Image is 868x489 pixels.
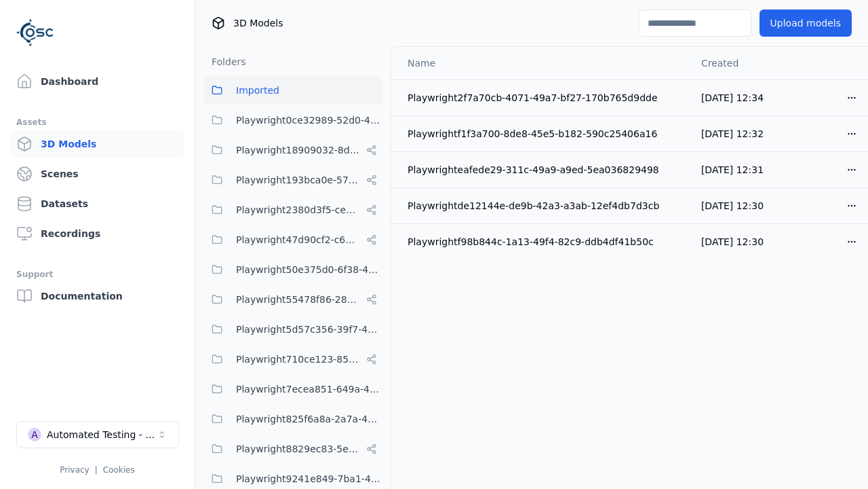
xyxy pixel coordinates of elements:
img: Logo [16,14,54,52]
span: Playwright55478f86-28dc-49b8-8d1f-c7b13b14578c [236,291,361,308]
a: Scenes [11,160,184,187]
a: Cookies [103,465,135,475]
div: Playwrightf98b844c-1a13-49f4-82c9-ddb4df41b50c [408,235,679,249]
span: 3D Models [233,16,283,30]
a: Dashboard [11,68,184,95]
button: Imported [203,77,382,104]
span: Playwright2380d3f5-cebf-494e-b965-66be4d67505e [236,202,361,218]
div: Playwrighteafede29-311c-49a9-a9ed-5ea036829498 [408,163,679,177]
a: Datasets [11,190,184,217]
span: Playwright193bca0e-57fa-418d-8ea9-45122e711dc7 [236,172,361,188]
button: Playwright193bca0e-57fa-418d-8ea9-45122e711dc7 [203,166,382,194]
span: [DATE] 12:34 [701,92,764,103]
div: Support [16,266,178,283]
button: Playwright50e375d0-6f38-48a7-96e0-b0dcfa24b72f [203,256,382,283]
th: Created [690,47,781,79]
span: Playwright18909032-8d07-45c5-9c81-9eec75d0b16b [236,142,361,158]
div: Playwrightde12144e-de9b-42a3-a3ab-12ef4db7d3cb [408,199,679,213]
span: | [95,465,98,475]
div: Assets [16,114,178,130]
span: Playwright47d90cf2-c635-4353-ba3b-5d4538945666 [236,232,361,248]
button: Playwright710ce123-85fd-4f8c-9759-23c3308d8830 [203,346,382,373]
div: Automated Testing - Playwright [47,428,157,441]
a: Privacy [60,465,89,475]
th: Name [391,47,690,79]
button: Playwright55478f86-28dc-49b8-8d1f-c7b13b14578c [203,286,382,313]
button: Playwright825f6a8a-2a7a-425c-94f7-650318982f69 [203,405,382,433]
button: Playwright8829ec83-5e68-4376-b984-049061a310ed [203,435,382,463]
span: Playwright710ce123-85fd-4f8c-9759-23c3308d8830 [236,351,361,367]
a: Recordings [11,220,184,247]
button: Playwright5d57c356-39f7-47ed-9ab9-d0409ac6cddc [203,316,382,343]
span: Playwright9241e849-7ba1-474f-9275-02cfa81d37fc [236,471,382,487]
span: Playwright5d57c356-39f7-47ed-9ab9-d0409ac6cddc [236,321,382,338]
a: 3D Models [11,130,184,158]
a: Documentation [11,283,184,310]
button: Playwright18909032-8d07-45c5-9c81-9eec75d0b16b [203,137,382,164]
span: [DATE] 12:31 [701,164,764,175]
button: Playwright47d90cf2-c635-4353-ba3b-5d4538945666 [203,226,382,253]
h3: Folders [203,55,246,69]
span: [DATE] 12:32 [701,128,764,139]
span: [DATE] 12:30 [701,200,764,211]
button: Select a workspace [16,421,179,448]
div: A [28,428,41,441]
button: Upload models [759,10,852,37]
span: Playwright50e375d0-6f38-48a7-96e0-b0dcfa24b72f [236,261,382,278]
span: Imported [236,82,279,98]
span: Playwright0ce32989-52d0-45cf-b5b9-59d5033d313a [236,112,382,128]
span: [DATE] 12:30 [701,236,764,247]
div: Playwrightf1f3a700-8de8-45e5-b182-590c25406a16 [408,127,679,141]
button: Playwright0ce32989-52d0-45cf-b5b9-59d5033d313a [203,107,382,134]
div: Playwright2f7a70cb-4071-49a7-bf27-170b765d9dde [408,91,679,105]
span: Playwright8829ec83-5e68-4376-b984-049061a310ed [236,441,361,457]
button: Playwright2380d3f5-cebf-494e-b965-66be4d67505e [203,196,382,223]
span: Playwright825f6a8a-2a7a-425c-94f7-650318982f69 [236,411,382,427]
span: Playwright7ecea851-649a-419a-985e-fcff41a98b20 [236,381,382,397]
button: Playwright7ecea851-649a-419a-985e-fcff41a98b20 [203,376,382,403]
